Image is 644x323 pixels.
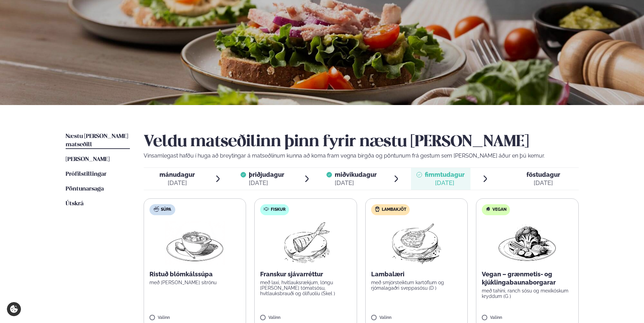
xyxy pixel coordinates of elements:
[161,207,171,212] span: Súpa
[165,221,225,265] img: Soup.png
[66,186,104,192] span: Pöntunarsaga
[264,206,269,212] img: fish.svg
[149,270,241,278] p: Ristuð blómkálssúpa
[425,179,465,187] div: [DATE]
[7,302,21,316] a: Cookie settings
[271,207,286,212] span: Fiskur
[66,201,84,207] span: Útskrá
[66,170,107,178] a: Prófílstillingar
[371,280,462,291] p: með smjörsteiktum kartöflum og rjómalagaðri sveppasósu (D )
[66,134,128,148] span: Næstu [PERSON_NAME] matseðill
[144,132,579,152] h2: Veldu matseðilinn þinn fyrir næstu [PERSON_NAME]
[66,132,130,149] a: Næstu [PERSON_NAME] matseðill
[482,270,573,287] p: Vegan – grænmetis- og kjúklingabaunaborgarar
[159,171,195,178] span: mánudagur
[66,155,110,164] a: [PERSON_NAME]
[382,207,406,212] span: Lambakjöt
[335,171,377,178] span: miðvikudagur
[66,171,107,177] span: Prófílstillingar
[485,206,491,212] img: Vegan.svg
[482,288,573,299] p: með tahini, ranch sósu og mexíkóskum kryddum (G )
[492,207,507,212] span: Vegan
[66,185,104,193] a: Pöntunarsaga
[526,171,560,178] span: föstudagur
[526,179,560,187] div: [DATE]
[371,270,462,278] p: Lambalæri
[144,152,579,160] p: Vinsamlegast hafðu í huga að breytingar á matseðlinum kunna að koma fram vegna birgða og pöntunum...
[375,206,380,212] img: Lamb.svg
[260,280,351,296] p: með laxi, hvítlauksrækjum, löngu [PERSON_NAME] tómatsósu, hvítlauksbrauði og ólífuolíu (Skel )
[149,280,241,285] p: með [PERSON_NAME] sítrónu
[154,206,159,212] img: soup.svg
[425,171,465,178] span: fimmtudagur
[66,200,84,208] a: Útskrá
[260,270,351,278] p: Franskur sjávarréttur
[275,221,336,265] img: Fish.png
[66,157,110,162] span: [PERSON_NAME]
[159,179,195,187] div: [DATE]
[249,171,284,178] span: þriðjudagur
[497,221,557,265] img: Vegan.png
[249,179,284,187] div: [DATE]
[386,221,447,265] img: Lamb-Meat.png
[335,179,377,187] div: [DATE]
